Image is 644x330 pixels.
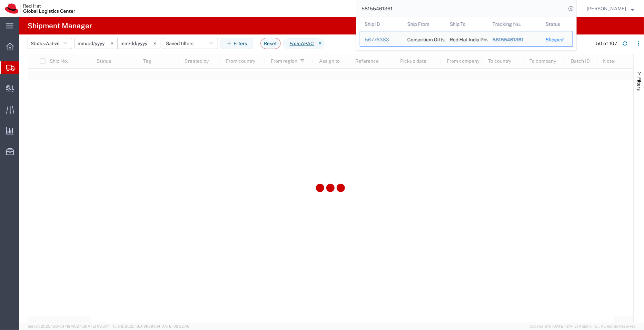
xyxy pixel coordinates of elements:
[160,324,189,328] span: [DATE] 09:32:48
[356,0,566,17] input: Search for shipment number, reference number
[113,324,189,328] span: Client: 2025.18.0-9839db4
[596,40,617,47] div: 50 of 107
[407,31,440,46] div: Consortium Gifts Pvt Ltd
[586,4,634,13] button: [PERSON_NAME]
[541,17,573,31] th: Status
[290,40,301,47] i: From
[118,38,160,49] input: Not set
[283,38,317,49] span: From APAC
[360,17,576,50] table: Search Results
[445,17,488,31] th: Ship To
[403,17,445,31] th: Ship From
[546,36,568,43] div: Shipped
[636,77,642,91] span: Filters
[365,36,398,43] div: 56776383
[360,17,403,31] th: Ship ID
[220,38,253,49] button: Filters
[529,323,636,329] span: Copyright © [DATE]-[DATE] Agistix Inc., All Rights Reserved
[28,38,72,49] button: Status:Active
[260,38,281,49] button: Reset
[28,324,110,328] span: Server: 2025.18.0-dd719145275
[75,38,117,49] input: Not set
[488,17,541,31] th: Tracking Nu.
[46,41,60,46] span: Active
[84,324,110,328] span: [DATE] 09:51:11
[5,3,75,14] img: logo
[493,37,524,42] span: 58155461361
[493,36,536,43] div: 58155461361
[163,38,218,49] button: Saved filters
[28,17,92,34] h4: Shipment Manager
[587,5,626,12] span: Pallav Sen Gupta
[450,31,483,46] div: Red Hat India Private Limited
